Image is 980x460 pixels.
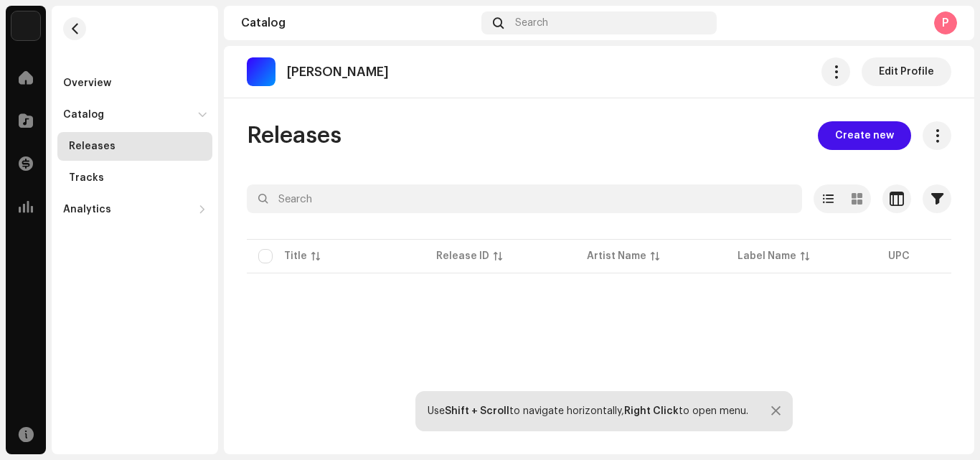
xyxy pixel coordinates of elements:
[57,195,212,224] re-m-nav-dropdown: Analytics
[247,184,802,213] input: Search
[515,17,548,29] span: Search
[57,69,212,98] re-m-nav-item: Overview
[862,57,951,86] button: Edit Profile
[63,109,104,121] div: Catalog
[57,132,212,161] re-m-nav-item: Releases
[57,164,212,192] re-m-nav-item: Tracks
[247,121,341,150] span: Releases
[287,65,389,80] p: [PERSON_NAME]
[445,406,509,416] strong: Shift + Scroll
[934,11,957,34] div: P
[69,172,104,184] div: Tracks
[63,78,111,89] div: Overview
[69,141,116,152] div: Releases
[624,406,679,416] strong: Right Click
[428,405,748,417] div: Use to navigate horizontally, to open menu.
[57,100,212,192] re-m-nav-dropdown: Catalog
[818,121,911,150] button: Create new
[835,121,894,150] span: Create new
[11,11,40,40] img: 1c16f3de-5afb-4452-805d-3f3454e20b1b
[879,57,934,86] span: Edit Profile
[241,17,476,29] div: Catalog
[63,204,111,215] div: Analytics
